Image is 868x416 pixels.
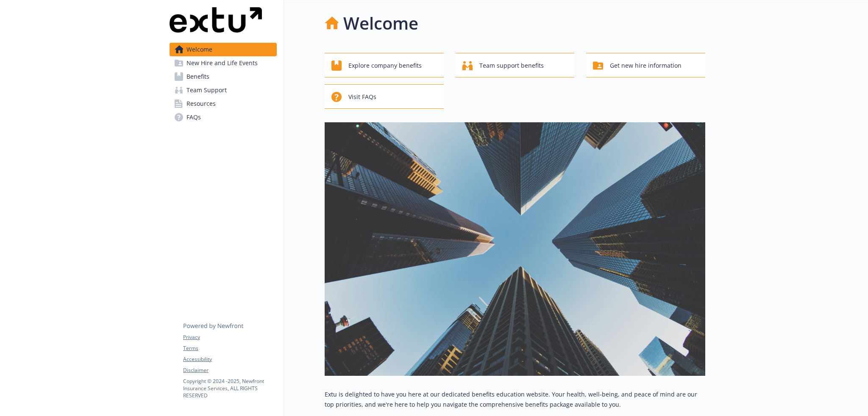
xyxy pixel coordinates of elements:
[186,56,258,70] span: New Hire and Life Events
[170,110,277,124] a: FAQs
[343,11,418,36] h1: Welcome
[170,83,277,97] a: Team Support
[186,70,209,83] span: Benefits
[348,58,422,74] span: Explore company benefits
[186,43,212,56] span: Welcome
[186,97,216,110] span: Resources
[325,389,705,410] p: Extu is delighted to have you here at our dedicated benefits education website. Your health, well...
[325,84,444,109] button: Visit FAQs
[170,56,277,70] a: New Hire and Life Events
[479,58,544,74] span: Team support benefits
[186,83,227,97] span: Team Support
[325,53,444,77] button: Explore company benefits
[183,344,276,352] a: Terms
[183,355,276,363] a: Accessibility
[183,366,276,374] a: Disclaimer
[183,377,276,399] p: Copyright © 2024 - 2025 , Newfront Insurance Services, ALL RIGHTS RESERVED
[456,53,575,77] button: Team support benefits
[170,97,277,110] a: Resources
[183,333,276,341] a: Privacy
[610,58,682,74] span: Get new hire information
[586,53,705,77] button: Get new hire information
[170,70,277,83] a: Benefits
[325,122,705,376] img: overview page banner
[348,89,376,105] span: Visit FAQs
[170,43,277,56] a: Welcome
[186,110,201,124] span: FAQs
